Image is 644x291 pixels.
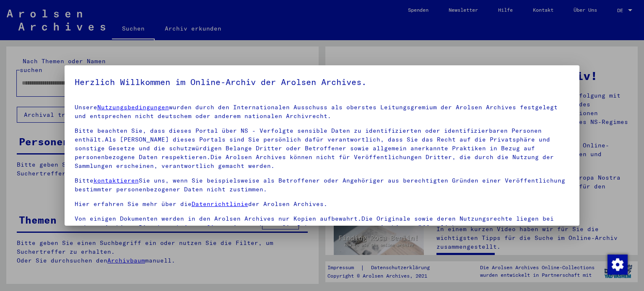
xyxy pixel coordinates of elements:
p: Hier erfahren Sie mehr über die der Arolsen Archives. [75,200,570,209]
a: Nutzungsbedingungen [97,103,169,111]
p: Von einigen Dokumenten werden in den Arolsen Archives nur Kopien aufbewahrt.Die Originale sowie d... [75,214,570,232]
h5: Herzlich Willkommen im Online-Archiv der Arolsen Archives. [75,75,570,89]
a: kontaktieren Sie uns [158,224,233,231]
a: Datenrichtlinie [192,200,248,208]
a: kontaktieren [93,177,139,184]
img: Zustimmung ändern [608,255,628,275]
p: Bitte Sie uns, wenn Sie beispielsweise als Betroffener oder Angehöriger aus berechtigten Gründen ... [75,176,570,194]
p: Bitte beachten Sie, dass dieses Portal über NS - Verfolgte sensible Daten zu identifizierten oder... [75,126,570,170]
p: Unsere wurden durch den Internationalen Ausschuss als oberstes Leitungsgremium der Arolsen Archiv... [75,103,570,121]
